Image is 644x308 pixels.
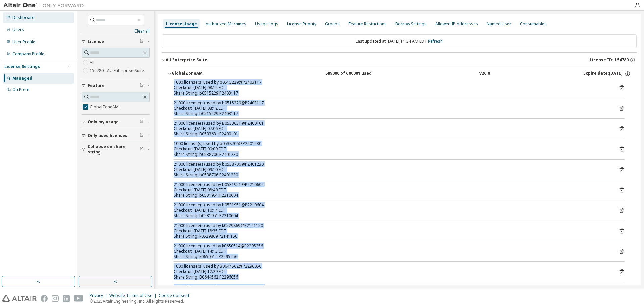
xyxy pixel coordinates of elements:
div: Usage Logs [255,21,278,27]
div: Checkout: [DATE] 09:09 EDT [174,146,608,152]
span: Clear filter [140,147,144,152]
div: Privacy [90,293,109,298]
img: Altair One [3,2,87,9]
div: Checkout: [DATE] 09:10 EDT [174,167,608,172]
button: GlobalZoneAM589000 of 600001 usedv26.0Expire date:[DATE] [168,66,631,81]
label: GlobalZoneAM [90,103,120,111]
div: Checkout: [DATE] 08:12 EDT [174,106,608,111]
div: Checkout: [DATE] 08:40 EDT [174,187,608,193]
div: User Profile [12,39,35,45]
div: 21000 license(s) used by b0538706@P2401230 [174,162,608,167]
div: Share String: k0650514:P2295256 [174,254,608,259]
div: 21000 license(s) used by B0533631@P2400101 [174,121,608,126]
a: Clear all [82,28,150,34]
span: Only used licenses [88,133,127,138]
div: Last updated at: [DATE] 11:34 AM EDT [162,34,637,48]
div: Website Terms of Use [109,293,159,298]
div: License Priority [287,21,316,27]
div: 589000 of 600001 used [325,71,386,77]
button: Collapse on share string [82,142,150,157]
img: facebook.svg [41,295,48,302]
div: 21000 license(s) used by b0531951@P2210604 [174,182,608,187]
span: License [88,39,104,44]
div: Expire date: [DATE] [583,71,631,77]
button: License [82,34,150,49]
img: instagram.svg [52,295,59,302]
label: All [90,59,96,67]
div: Checkout: [DATE] 08:12 EDT [174,85,608,90]
div: 1000 license(s) used by B0644562@P2296056 [174,264,608,269]
div: Share String: B0533631:P2400101 [174,131,608,137]
div: License Usage [166,21,197,27]
div: Authorized Machines [206,21,246,27]
div: Cookie Consent [159,293,193,298]
div: Checkout: [DATE] 07:06 EDT [174,126,608,131]
div: Share String: b0538706:P2401230 [174,152,608,157]
span: License ID: 154780 [590,57,629,63]
span: Clear filter [140,119,144,125]
span: Collapse on share string [88,144,140,155]
div: 21000 license(s) used by k0529869@P2141150 [174,223,608,228]
div: Share String: b0531951:P2210604 [174,213,608,219]
div: 21000 license(s) used by b0531951@P2210604 [174,202,608,208]
div: Allowed IP Addresses [435,21,478,27]
div: Checkout: [DATE] 14:13 EDT [174,249,608,254]
div: Checkout: [DATE] 10:14 EDT [174,208,608,213]
div: Borrow Settings [395,21,427,27]
div: Company Profile [12,51,44,57]
span: Only my usage [88,119,119,125]
img: youtube.svg [74,295,84,302]
div: Checkout: [DATE] 12:29 EDT [174,269,608,274]
div: Groups [325,21,340,27]
div: 21000 license(s) used by b0515229@P2403117 [174,100,608,106]
button: AU Enterprise SuiteLicense ID: 154780 [162,53,637,67]
div: Checkout: [DATE] 18:35 EDT [174,228,608,234]
div: Feature Restrictions [348,21,387,27]
p: © 2025 Altair Engineering, Inc. All Rights Reserved. [90,298,193,304]
span: Clear filter [140,83,144,88]
span: Clear filter [140,133,144,138]
div: Users [12,27,24,33]
div: 21000 license(s) used by k0650514@P2295256 [174,243,608,249]
div: License Settings [4,64,40,69]
div: Dashboard [12,15,35,20]
div: Share String: b0515229:P2403117 [174,90,608,96]
div: Share String: k0529869:P2141150 [174,234,608,239]
div: Named User [487,21,511,27]
div: Managed [12,76,32,81]
img: altair_logo.svg [2,295,37,302]
button: Only used licenses [82,128,150,143]
div: v26.0 [479,71,490,77]
button: Feature [82,78,150,93]
div: AU Enterprise Suite [166,57,207,63]
label: 154780 - AU Enterprise Suite [90,67,145,75]
div: Share String: b0515229:P2403117 [174,111,608,116]
span: Feature [88,83,105,88]
img: linkedin.svg [63,295,70,302]
span: Clear filter [140,39,144,44]
div: Share String: b0538706:P2401230 [174,172,608,178]
div: Share String: b0531951:P2210604 [174,193,608,198]
div: Share String: B0644562:P2296056 [174,274,608,280]
div: On Prem [12,87,29,93]
button: Only my usage [82,115,150,129]
a: Refresh [428,38,443,44]
div: Consumables [520,21,547,27]
div: GlobalZoneAM [172,71,232,77]
div: 1000 license(s) used by b0515229@P2403117 [174,80,608,85]
div: 21000 license(s) used by B0644562@P2296056 [174,284,608,290]
div: 1000 license(s) used by b0538706@P2401230 [174,141,608,146]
